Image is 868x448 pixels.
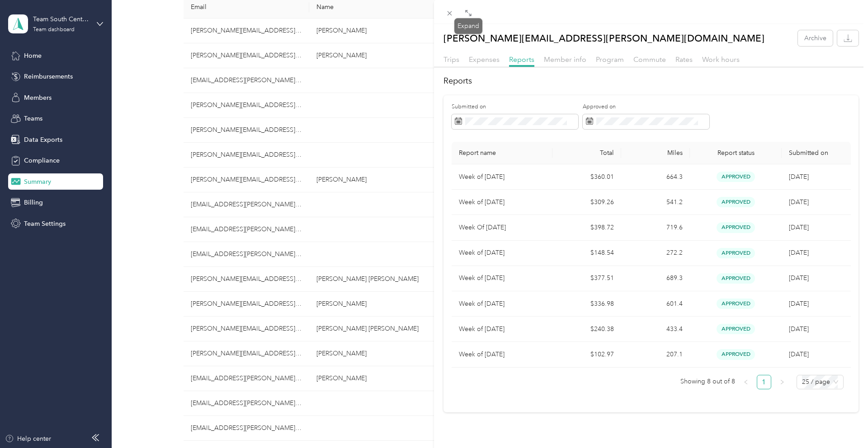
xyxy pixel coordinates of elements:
span: Reports [509,55,534,64]
span: [DATE] [789,300,809,308]
td: 541.2 [621,190,690,215]
td: $336.98 [552,291,621,317]
td: $377.51 [552,266,621,291]
div: Total [560,149,614,157]
span: approved [717,273,755,284]
td: $102.97 [552,342,621,367]
span: Program [596,55,624,64]
span: Showing 8 out of 8 [680,375,735,388]
div: Page Size [797,375,844,389]
button: right [775,375,789,389]
div: Miles [628,149,683,157]
span: [DATE] [789,198,809,206]
span: [DATE] [789,325,809,333]
span: right [779,379,785,385]
td: 601.4 [621,291,690,317]
td: 433.4 [621,317,690,342]
p: Week of [DATE] [459,273,545,283]
td: $240.38 [552,317,621,342]
button: Archive [798,30,833,46]
span: Expenses [469,55,500,64]
td: $398.72 [552,215,621,240]
span: left [743,379,749,385]
p: Week of [DATE] [459,299,545,309]
span: approved [717,197,755,207]
th: Submitted on [782,142,850,164]
a: 1 [757,375,771,389]
span: Work hours [702,55,740,64]
span: approved [717,349,755,359]
li: Next Page [775,375,789,389]
span: [DATE] [789,249,809,257]
h2: Reports [443,75,859,87]
span: Report status [697,149,774,157]
span: approved [717,324,755,334]
label: Submitted on [452,103,578,111]
li: 1 [757,375,771,389]
p: Week of [DATE] [459,350,545,359]
span: Rates [675,55,693,64]
p: Week of [DATE] [459,197,545,207]
span: approved [717,299,755,309]
span: [DATE] [789,350,809,358]
td: $148.54 [552,241,621,266]
iframe: Everlance-gr Chat Button Frame [817,397,868,448]
span: Member info [544,55,586,64]
td: 719.6 [621,215,690,240]
p: Week of [DATE] [459,248,545,258]
span: [DATE] [789,224,809,231]
div: Expand [454,18,482,34]
p: Week of [DATE] [459,172,545,182]
td: 207.1 [621,342,690,367]
p: [PERSON_NAME][EMAIL_ADDRESS][PERSON_NAME][DOMAIN_NAME] [443,30,764,46]
p: Week Of [DATE] [459,223,545,233]
p: Week of [DATE] [459,324,545,334]
span: approved [717,248,755,258]
label: Approved on [583,103,709,111]
span: 25 / page [802,375,838,389]
span: [DATE] [789,274,809,282]
li: Previous Page [739,375,753,389]
span: [DATE] [789,173,809,181]
span: approved [717,222,755,233]
span: approved [717,172,755,182]
th: Report name [452,142,552,164]
td: $360.01 [552,164,621,190]
td: 272.2 [621,241,690,266]
td: 689.3 [621,266,690,291]
span: Commute [633,55,666,64]
td: $309.26 [552,190,621,215]
span: Trips [443,55,459,64]
td: 664.3 [621,164,690,190]
button: left [739,375,753,389]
